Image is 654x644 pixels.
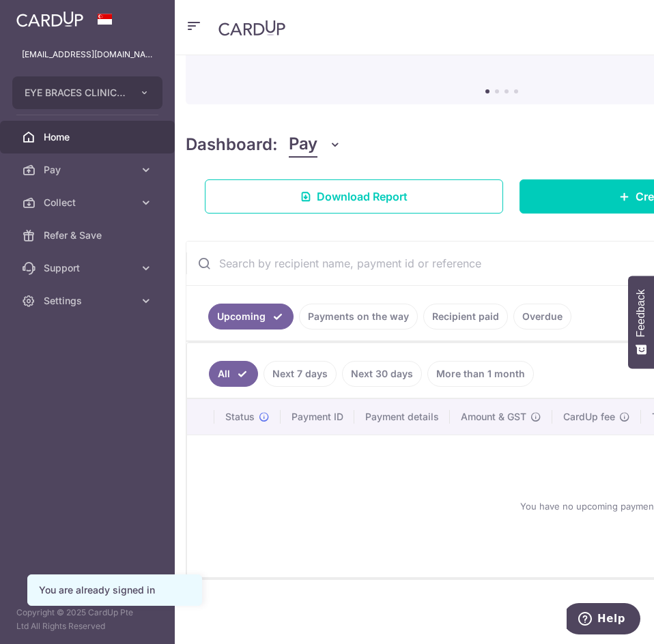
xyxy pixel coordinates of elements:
a: Next 30 days [342,361,422,387]
span: Pay [44,163,134,177]
span: Settings [44,294,134,308]
button: EYE BRACES CLINIC PTE. LTD. [12,76,162,109]
p: [EMAIL_ADDRESS][DOMAIN_NAME] [22,48,153,61]
span: Download Report [317,188,408,205]
th: Payment ID [281,399,354,435]
span: Feedback [635,289,647,337]
a: Next 7 days [264,361,337,387]
a: Recipient paid [423,304,508,330]
span: Amount & GST [461,410,526,424]
span: EYE BRACES CLINIC PTE. LTD. [25,86,126,100]
img: CardUp [218,20,285,36]
span: Refer & Save [44,229,134,242]
button: Feedback - Show survey [628,276,654,368]
a: Upcoming [208,304,294,330]
span: Support [44,261,134,275]
span: CardUp fee [563,410,615,424]
a: Payments on the way [299,304,418,330]
span: Collect [44,196,134,209]
span: Pay [289,132,317,158]
h4: Dashboard: [186,132,278,157]
a: Overdue [513,304,571,330]
a: Download Report [205,179,503,214]
th: Payment details [354,399,450,435]
iframe: Opens a widget where you can find more information [567,603,640,637]
a: All [209,361,258,387]
div: You are already signed in [39,583,190,597]
span: Status [225,410,255,424]
img: CardUp [16,11,83,27]
button: Pay [289,132,341,158]
a: More than 1 month [427,361,534,387]
span: Home [44,130,134,144]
